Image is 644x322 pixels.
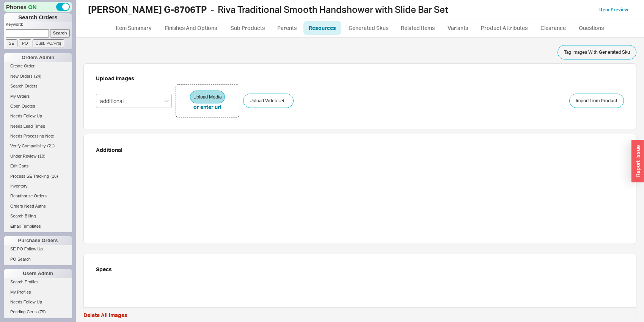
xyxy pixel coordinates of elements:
input: Cust. PO/Proj [33,39,64,47]
span: ( 18 ) [50,174,58,178]
a: Under Review(10) [4,152,72,160]
a: Orders Need Auths [4,202,72,210]
a: Generated Skus [343,21,394,35]
button: Upload Video URL [243,94,294,108]
b: Additional [96,146,624,154]
a: Process SE Tracking(18) [4,172,72,180]
button: Delete All Images [83,311,127,319]
p: Keyword: [6,22,72,29]
a: Needs Follow Up [4,112,72,120]
a: Open Quotes [4,102,72,110]
span: Import from Product [576,96,617,105]
svg: open menu [164,100,169,103]
a: Pending Certs(79) [4,308,72,316]
div: Orders Admin [4,53,72,62]
div: Users Admin [4,269,72,278]
a: Verify Compatibility(21) [4,142,72,150]
span: - [210,4,214,15]
a: My Profiles [4,288,72,296]
a: Related Items [395,21,440,35]
a: PO Search [4,255,72,263]
span: Needs Processing Note [10,134,54,138]
a: Inventory [4,182,72,190]
a: SE PO Follow Up [4,245,72,253]
input: PO [19,39,31,47]
a: Questions [573,21,609,35]
span: ( 24 ) [34,74,42,78]
span: New Orders [10,74,33,78]
a: Clearance [535,21,571,35]
a: Finishes And Options [159,21,223,35]
h5: Upload Images [96,76,624,81]
span: ( 79 ) [38,309,46,314]
span: Upload Video URL [250,96,287,105]
a: Sub Products [225,21,270,35]
span: Needs Follow Up [10,300,42,304]
button: Upload Media [190,91,225,103]
a: Needs Lead Times [4,122,72,130]
div: Phones [4,2,72,12]
b: [PERSON_NAME] G-8706TP [88,4,207,15]
a: Item Preview [599,7,628,13]
a: Item Summary [110,21,157,35]
a: Variants [442,21,474,35]
a: Parents [272,21,302,35]
span: Riva Traditional Smooth Handshower with Slide Bar Set [218,4,448,15]
b: Specs [96,266,624,273]
button: or enter url [193,103,221,111]
a: New Orders(24) [4,72,72,80]
a: Email Templates [4,222,72,230]
h1: Search Orders [4,13,72,22]
button: Import from Product [569,94,624,108]
span: Process SE Tracking [10,174,49,178]
span: ( 10 ) [38,154,46,158]
input: Search [50,29,70,37]
a: Needs Processing Note [4,132,72,140]
a: Needs Follow Up [4,298,72,306]
a: Create Order [4,62,72,70]
a: Reauthorize Orders [4,192,72,200]
span: Verify Compatibility [10,144,46,148]
a: Search Profiles [4,278,72,286]
span: ON [28,3,37,11]
button: Tag Images With Generated Sku [558,45,636,59]
a: Search Orders [4,82,72,90]
a: Edit Carts [4,162,72,170]
span: Pending Certs [10,309,37,314]
input: SE [6,39,17,47]
span: Needs Follow Up [10,114,42,118]
a: My Orders [4,92,72,100]
span: Upload Media [193,92,221,102]
a: Search Billing [4,212,72,220]
a: Resources [303,21,341,35]
span: ( 21 ) [47,144,55,148]
a: Product Attributes [475,21,533,35]
div: Purchase Orders [4,236,72,245]
input: Select Image Type [96,94,172,108]
span: Tag Images With Generated Sku [564,48,630,57]
span: Under Review [10,154,36,158]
